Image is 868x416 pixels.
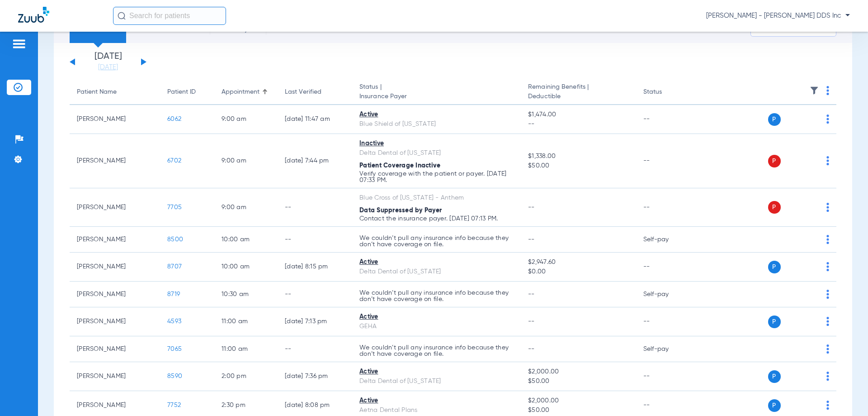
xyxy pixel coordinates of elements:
span: 8590 [167,373,182,379]
td: [PERSON_NAME] [70,105,160,134]
td: 11:00 AM [214,307,278,336]
div: Appointment [222,87,270,97]
td: [DATE] 8:15 PM [278,253,352,282]
td: 11:00 AM [214,336,278,362]
th: Status | [352,80,521,105]
td: Self-pay [636,336,697,362]
img: group-dot-blue.svg [826,317,829,326]
span: -- [528,318,535,325]
span: $2,000.00 [528,367,628,377]
td: [PERSON_NAME] [70,188,160,227]
img: group-dot-blue.svg [826,372,829,381]
td: [PERSON_NAME] [70,362,160,391]
td: [PERSON_NAME] [70,307,160,336]
span: 7752 [167,402,181,408]
td: -- [278,282,352,307]
td: 9:00 AM [214,188,278,227]
td: -- [278,188,352,227]
span: -- [528,120,628,129]
span: $50.00 [528,406,628,415]
img: filter.svg [810,86,819,95]
span: $1,474.00 [528,110,628,120]
td: [PERSON_NAME] [70,336,160,362]
td: [DATE] 7:44 PM [278,134,352,188]
div: Appointment [222,87,259,97]
div: Patient ID [167,87,207,97]
td: 10:00 AM [214,227,278,253]
img: group-dot-blue.svg [826,235,829,244]
img: group-dot-blue.svg [826,262,829,271]
span: Deductible [528,92,628,101]
td: -- [636,253,697,282]
img: group-dot-blue.svg [826,156,829,165]
span: -- [528,346,535,352]
span: $0.00 [528,267,628,277]
span: P [768,370,781,383]
div: Aetna Dental Plans [359,406,514,415]
td: 2:00 PM [214,362,278,391]
td: Self-pay [636,227,697,253]
span: 4593 [167,318,181,325]
div: Delta Dental of [US_STATE] [359,148,514,158]
td: -- [636,362,697,391]
div: Chat Widget [823,373,868,416]
p: We couldn’t pull any insurance info because they don’t have coverage on file. [359,344,514,357]
td: 9:00 AM [214,105,278,134]
div: Delta Dental of [US_STATE] [359,377,514,386]
div: Inactive [359,139,514,148]
span: 7705 [167,204,182,210]
span: 8500 [167,236,183,243]
td: Self-pay [636,282,697,307]
div: Active [359,312,514,322]
span: 8719 [167,291,180,297]
div: Patient Name [77,87,153,97]
p: Verify coverage with the patient or payer. [DATE] 07:33 PM. [359,171,514,183]
div: Patient ID [167,87,196,97]
img: group-dot-blue.svg [826,203,829,212]
span: 6702 [167,158,181,164]
span: -- [528,236,535,243]
span: [PERSON_NAME] - [PERSON_NAME] DDS Inc [706,11,850,20]
span: $2,000.00 [528,396,628,406]
td: [PERSON_NAME] [70,227,160,253]
div: Delta Dental of [US_STATE] [359,267,514,277]
span: Data Suppressed by Payer [359,207,442,214]
span: 8707 [167,263,182,270]
th: Remaining Benefits | [521,80,636,105]
span: $50.00 [528,161,628,171]
span: Patient Coverage Inactive [359,163,440,169]
span: P [768,399,781,412]
span: P [768,316,781,328]
div: Active [359,367,514,377]
span: Insurance Payer [359,92,514,101]
div: Active [359,110,514,120]
td: 9:00 AM [214,134,278,188]
div: GEHA [359,322,514,331]
a: [DATE] [81,63,135,72]
img: hamburger-icon [12,38,26,49]
td: [PERSON_NAME] [70,253,160,282]
td: -- [636,307,697,336]
td: -- [636,105,697,134]
img: Search Icon [118,12,126,20]
th: Status [636,80,697,105]
span: P [768,201,781,214]
span: $2,947.60 [528,258,628,267]
span: P [768,261,781,273]
td: 10:00 AM [214,253,278,282]
span: $1,338.00 [528,152,628,161]
td: [DATE] 7:36 PM [278,362,352,391]
div: Patient Name [77,87,117,97]
td: 10:30 AM [214,282,278,307]
div: Blue Cross of [US_STATE] - Anthem [359,193,514,203]
p: We couldn’t pull any insurance info because they don’t have coverage on file. [359,290,514,302]
td: -- [278,227,352,253]
div: Active [359,258,514,267]
li: [DATE] [81,52,135,72]
img: Zuub Logo [18,7,49,23]
img: group-dot-blue.svg [826,344,829,354]
img: group-dot-blue.svg [826,86,829,95]
span: $50.00 [528,377,628,386]
img: group-dot-blue.svg [826,290,829,299]
span: 6062 [167,116,181,122]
